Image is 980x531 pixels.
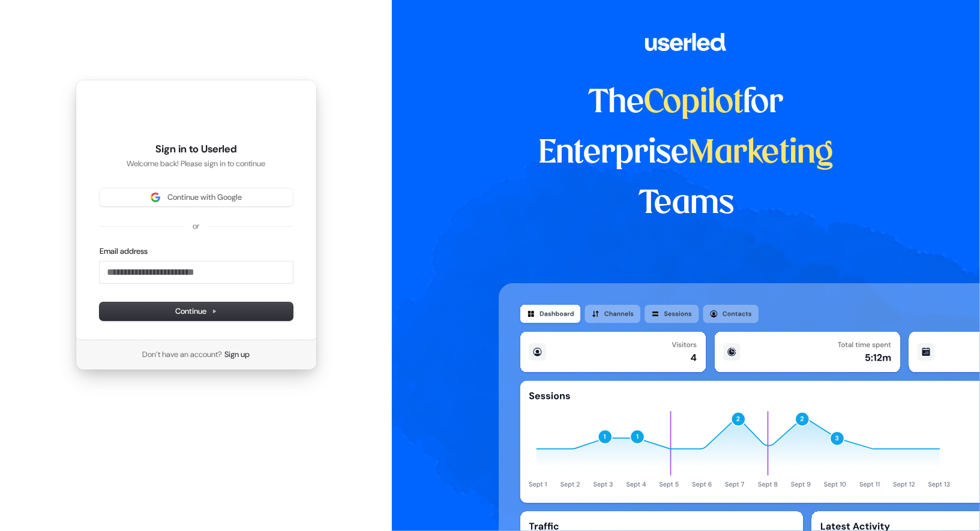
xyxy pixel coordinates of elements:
h1: The for Enterprise Teams [499,78,874,229]
a: Sign up [224,349,250,360]
button: Sign in with GoogleContinue with Google [100,188,293,206]
span: Copilot [645,88,744,119]
span: Continue with Google [167,192,242,203]
p: Welcome back! Please sign in to continue [100,158,293,169]
img: Sign in with Google [151,193,160,202]
button: Continue [100,302,293,320]
h1: Sign in to Userled [100,142,293,157]
label: Email address [100,246,148,257]
span: Continue [175,306,217,317]
span: Marketing [689,138,834,169]
span: Don’t have an account? [142,349,222,360]
p: or [193,221,199,232]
